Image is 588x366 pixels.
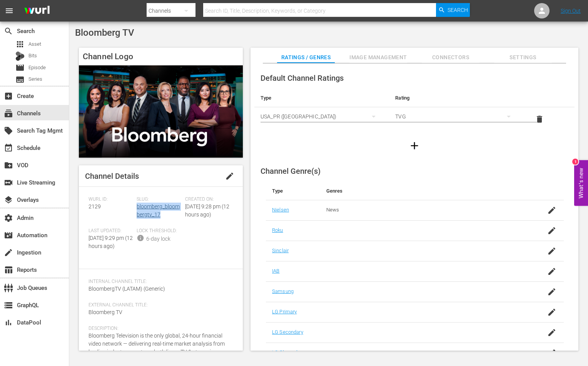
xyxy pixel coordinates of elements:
[422,53,479,62] span: Connectors
[395,106,518,127] div: TVG
[89,196,133,203] span: Wurl ID:
[4,283,13,293] span: Job Queues
[15,40,25,49] span: Asset
[561,8,581,14] a: Sign Out
[220,167,239,185] button: edit
[225,171,234,181] span: edit
[15,75,25,84] span: Series
[89,309,122,315] span: Bloomberg TV
[4,91,13,101] span: Create
[272,207,289,213] a: Nielsen
[146,235,170,243] div: 6-day lock
[4,178,13,187] span: Live Streaming
[185,203,229,218] span: [DATE] 9:28 pm (12 hours ago)
[5,6,14,15] span: menu
[261,106,383,127] div: USA_PR ([GEOGRAPHIC_DATA])
[89,286,165,292] span: BloombergTV (LATAM) (Generic)
[79,48,243,65] h4: Channel Logo
[436,3,470,17] button: Search
[389,89,524,107] th: Rating
[4,143,13,153] span: Schedule
[266,182,320,200] th: Type
[272,329,303,335] a: LG Secondary
[535,115,544,124] span: delete
[4,318,13,327] span: DataPool
[272,349,297,355] a: LG Channel
[261,73,344,83] span: Default Channel Ratings
[89,333,225,355] span: Bloomberg Television is the only global, 24-hour financial video network — delivering real-time m...
[89,279,229,285] span: Internal Channel Title:
[572,159,578,165] div: 1
[4,231,13,240] span: Automation
[89,326,229,332] span: Description:
[272,268,279,274] a: IAB
[28,52,37,60] span: Bits
[574,160,588,206] button: Open Feedback Widget
[89,302,229,308] span: External Channel Title:
[79,65,243,158] img: Bloomberg TV
[272,227,283,233] a: Roku
[261,166,321,176] span: Channel Genre(s)
[137,196,181,203] span: Slug:
[4,248,13,257] span: Ingestion
[272,309,297,314] a: LG Primary
[494,53,552,62] span: Settings
[254,89,389,107] th: Type
[15,63,25,72] span: Episode
[28,40,41,48] span: Asset
[4,195,13,205] span: Overlays
[530,110,549,128] button: delete
[15,52,25,61] div: Bits
[137,234,144,242] span: info
[28,75,42,83] span: Series
[4,161,13,170] span: VOD
[349,53,407,62] span: Image Management
[137,203,180,218] a: bloomberg_bloombergtv_17
[4,109,13,118] span: Channels
[85,171,139,181] span: Channel Details
[28,64,46,72] span: Episode
[254,89,575,131] table: simple table
[4,27,13,36] span: Search
[89,228,133,234] span: Last Updated:
[89,235,133,249] span: [DATE] 9:29 pm (12 hours ago)
[4,126,13,135] span: Search Tag Mgmt
[18,2,55,20] img: ans4CAIJ8jUAAAAAAAAAAAAAAAAAAAAAAAAgQb4GAAAAAAAAAAAAAAAAAAAAAAAAJMjXAAAAAAAAAAAAAAAAAAAAAAAAgAT5G...
[320,182,531,200] th: Genres
[4,301,13,310] span: GraphQL
[4,265,13,274] span: Reports
[448,3,468,17] span: Search
[137,228,181,234] span: Lock Threshold:
[89,203,101,210] span: 2129
[75,27,134,38] span: Bloomberg TV
[4,213,13,223] span: Admin
[272,248,289,253] a: Sinclair
[272,288,294,294] a: Samsung
[277,53,335,62] span: Ratings / Genres
[185,196,229,203] span: Created On:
